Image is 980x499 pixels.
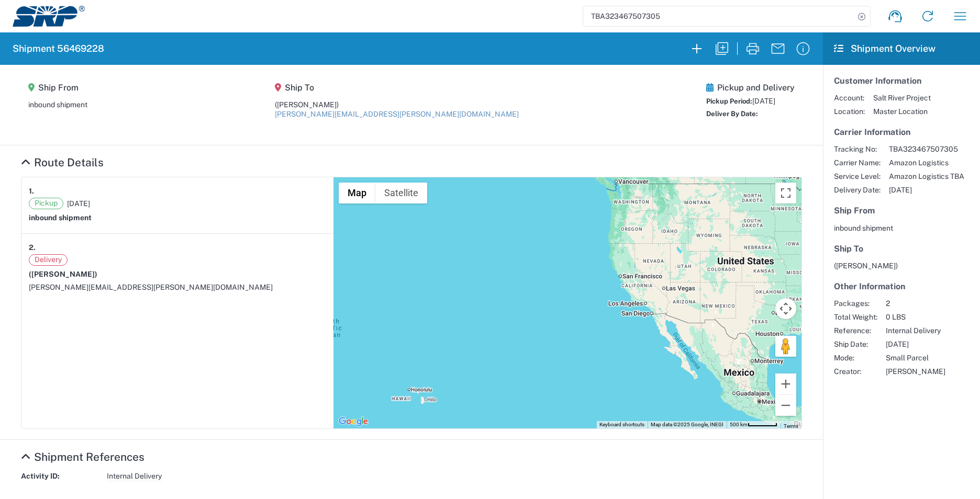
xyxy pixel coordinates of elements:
[29,282,326,292] div: [PERSON_NAME][EMAIL_ADDRESS][PERSON_NAME][DOMAIN_NAME]
[873,107,931,116] span: Master Location
[889,172,964,181] span: Amazon Logistics TBA
[706,83,795,93] h5: Pickup and Delivery
[834,339,877,349] span: Ship Date:
[583,6,854,26] input: Shipment, tracking or reference number
[21,156,104,169] a: Hide Details
[275,100,339,109] span: ([PERSON_NAME])
[834,299,877,308] span: Packages:
[29,270,97,278] span: ([PERSON_NAME])
[886,339,945,349] span: [DATE]
[29,241,36,254] strong: 2.
[834,326,877,335] span: Reference:
[67,199,90,208] span: [DATE]
[706,97,752,105] span: Pickup Period:
[889,158,964,167] span: Amazon Logistics
[336,415,371,428] img: Google
[834,172,881,181] span: Service Level:
[834,367,877,376] span: Creator:
[886,299,945,308] span: 2
[752,97,775,105] span: [DATE]
[29,254,68,266] span: Delivery
[886,367,945,376] span: [PERSON_NAME]
[599,421,644,428] button: Keyboard shortcuts
[834,185,881,195] span: Delivery Date:
[834,76,969,86] h5: Customer Information
[834,93,865,103] span: Account:
[706,110,758,118] span: Deliver By Date:
[834,206,969,216] h5: Ship From
[29,185,34,198] strong: 1.
[29,198,63,209] span: Pickup
[834,158,881,167] span: Carrier Name:
[775,298,796,319] button: Map camera controls
[730,422,748,427] span: 500 km
[275,83,519,93] h5: Ship To
[21,471,99,481] strong: Activity ID:
[375,183,427,203] button: Show satellite imagery
[13,6,85,27] img: srp
[775,373,796,394] button: Zoom in
[29,213,92,222] strong: inbound shipment
[886,326,945,335] span: Internal Delivery
[339,183,375,203] button: Show street map
[834,244,969,254] h5: Ship To
[889,185,964,195] span: [DATE]
[834,224,893,232] span: inbound shipment
[775,336,796,357] button: Drag Pegman onto the map to open Street View
[886,353,945,362] span: Small Parcel
[834,262,898,270] span: ([PERSON_NAME])
[889,144,964,154] span: TBA323467507305
[727,421,781,428] button: Map Scale: 500 km per 53 pixels
[834,353,877,362] span: Mode:
[834,312,877,322] span: Total Weight:
[275,110,519,118] a: [PERSON_NAME][EMAIL_ADDRESS][PERSON_NAME][DOMAIN_NAME]
[336,415,371,428] a: Open this area in Google Maps (opens a new window)
[775,395,796,416] button: Zoom out
[784,423,798,429] a: Terms
[107,471,162,481] span: Internal Delivery
[873,93,931,103] span: Salt River Project
[21,450,144,463] a: Hide Details
[834,107,865,116] span: Location:
[823,32,980,65] header: Shipment Overview
[13,42,104,55] h2: Shipment 56469228
[886,312,945,322] span: 0 LBS
[651,422,723,427] span: Map data ©2025 Google, INEGI
[834,281,969,291] h5: Other Information
[28,83,87,93] h5: Ship From
[834,127,969,137] h5: Carrier Information
[28,100,87,109] div: inbound shipment
[775,183,796,203] button: Toggle fullscreen view
[834,144,881,154] span: Tracking No:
